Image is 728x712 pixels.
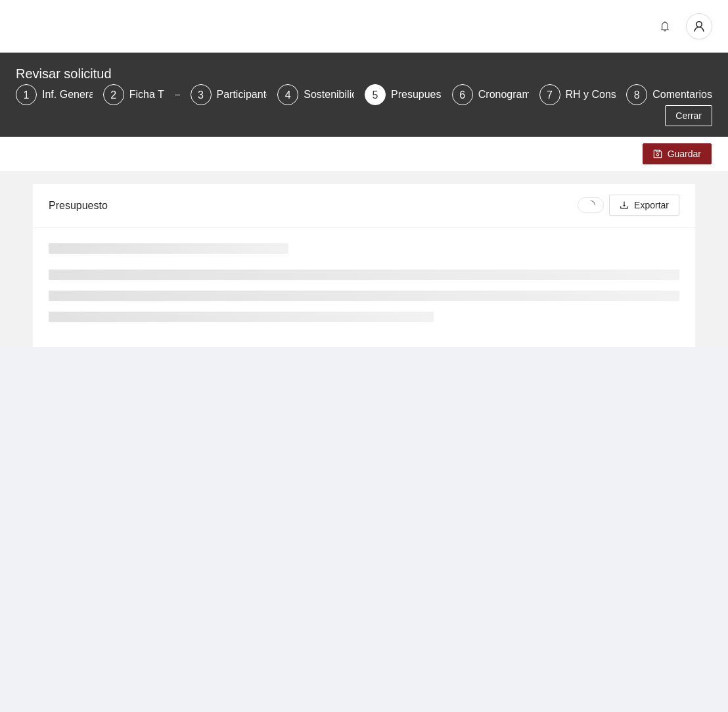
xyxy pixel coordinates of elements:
button: user [686,13,712,39]
span: bell [655,21,675,32]
button: bell [654,16,675,37]
button: saveGuardar [643,143,712,164]
div: Presupuesto [49,187,578,224]
div: Cronograma [478,84,547,105]
span: loading [586,201,595,210]
span: 7 [547,89,553,101]
span: save [653,149,662,160]
div: 2Ficha T [103,84,180,105]
div: Comentarios [652,84,712,105]
span: 8 [634,89,640,101]
div: RH y Consultores [566,84,658,105]
div: Inf. General [42,84,108,105]
div: 8Comentarios [626,84,712,105]
div: Participantes [217,84,288,105]
div: Presupuesto [391,84,461,105]
span: 1 [24,89,30,101]
div: 6Cronograma [452,84,529,105]
span: Cerrar [675,108,702,123]
div: 5Presupuesto [365,84,442,105]
div: Ficha T [129,84,175,105]
div: 1Inf. General [16,84,93,105]
div: 7RH y Consultores [539,84,616,105]
span: 2 [110,89,116,101]
span: Guardar [668,147,701,161]
div: Sostenibilidad [304,84,380,105]
span: 3 [198,89,204,101]
span: download [620,201,629,211]
span: 6 [459,89,465,101]
span: user [687,20,712,32]
div: 4Sostenibilidad [277,84,354,105]
button: downloadExportar [609,195,679,216]
button: Cerrar [665,105,712,126]
span: 5 [373,89,378,101]
span: Exportar [634,198,669,212]
div: 3Participantes [191,84,267,105]
span: 4 [285,89,291,101]
div: Revisar solicitud [16,63,704,84]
